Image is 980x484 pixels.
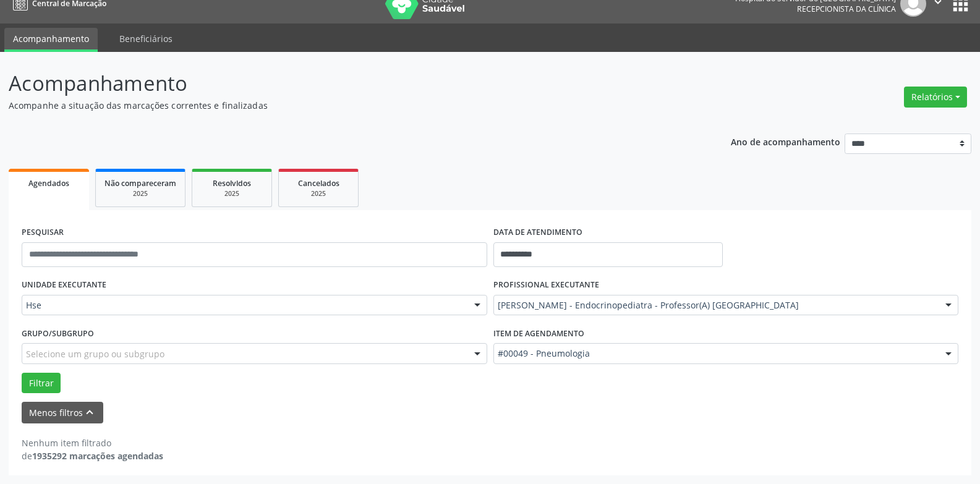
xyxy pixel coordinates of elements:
div: 2025 [104,189,176,198]
div: 2025 [201,189,263,198]
span: Hse [26,299,462,312]
label: PROFISSIONAL EXECUTANTE [493,276,599,295]
i: keyboard_arrow_up [83,405,96,419]
span: Selecione um grupo ou subgrupo [26,347,164,360]
p: Acompanhamento [9,68,683,99]
button: Filtrar [22,373,61,394]
div: Nenhum item filtrado [22,436,163,449]
p: Ano de acompanhamento [731,134,840,149]
span: Resolvidos [213,178,251,189]
span: #00049 - Pneumologia [498,347,934,360]
span: Não compareceram [104,178,176,189]
span: Agendados [28,178,69,189]
div: 2025 [288,189,349,198]
p: Acompanhe a situação das marcações correntes e finalizadas [9,99,683,112]
label: Grupo/Subgrupo [22,324,94,343]
span: Recepcionista da clínica [797,4,896,14]
span: [PERSON_NAME] - Endocrinopediatra - Professor(A) [GEOGRAPHIC_DATA] [498,299,934,312]
strong: 1935292 marcações agendadas [32,450,163,462]
span: Cancelados [298,178,339,189]
a: Beneficiários [111,28,181,49]
div: de [22,449,163,462]
button: Relatórios [904,87,967,108]
label: PESQUISAR [22,223,64,242]
label: DATA DE ATENDIMENTO [493,223,582,242]
label: UNIDADE EXECUTANTE [22,276,106,295]
button: Menos filtroskeyboard_arrow_up [22,402,103,423]
label: Item de agendamento [493,324,584,343]
a: Acompanhamento [4,28,98,52]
